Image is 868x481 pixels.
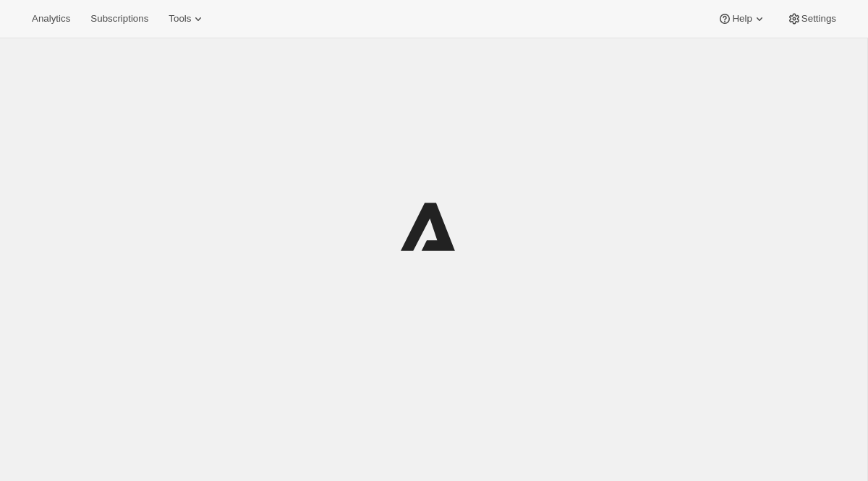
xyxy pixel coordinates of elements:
[82,9,157,29] button: Subscriptions
[23,9,79,29] button: Analytics
[160,9,214,29] button: Tools
[32,13,70,25] span: Analytics
[732,13,752,25] span: Help
[169,13,191,25] span: Tools
[90,13,148,25] span: Subscriptions
[801,13,836,25] span: Settings
[709,9,775,29] button: Help
[778,9,845,29] button: Settings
